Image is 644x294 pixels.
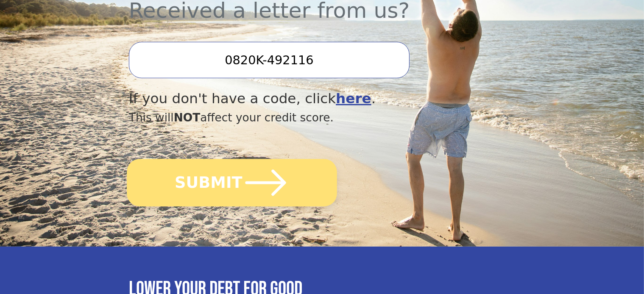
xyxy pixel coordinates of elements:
[129,42,410,78] input: Enter your Offer Code:
[336,91,371,107] a: here
[174,111,201,124] span: NOT
[127,159,337,206] button: SUBMIT
[129,88,457,109] div: If you don't have a code, click .
[129,109,457,126] div: This will affect your credit score.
